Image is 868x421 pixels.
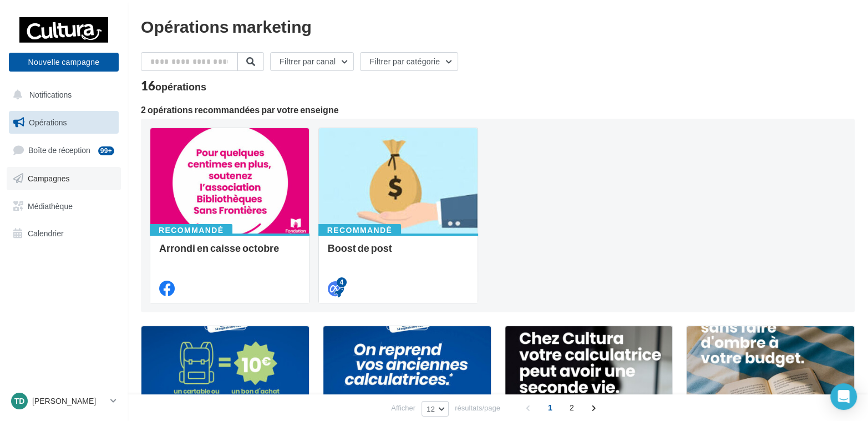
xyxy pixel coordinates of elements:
[7,83,116,106] button: Notifications
[7,111,121,134] a: Opérations
[563,399,581,417] span: 2
[455,403,500,413] span: résultats/page
[141,105,855,114] div: 2 opérations recommandées par votre enseigne
[29,90,72,99] span: Notifications
[391,403,415,413] span: Afficher
[541,399,559,417] span: 1
[9,390,119,412] a: TD [PERSON_NAME]
[7,222,121,245] a: Calendrier
[159,242,300,265] div: Arrondi en caisse octobre
[270,52,354,71] button: Filtrer par canal
[29,118,67,127] span: Opérations
[155,82,206,92] div: opérations
[7,195,121,218] a: Médiathèque
[141,18,855,34] div: Opérations marketing
[318,224,401,236] div: Recommandé
[830,383,857,410] div: Open Intercom Messenger
[427,404,435,413] span: 12
[14,395,25,407] span: TD
[150,224,232,236] div: Recommandé
[360,52,458,71] button: Filtrer par catégorie
[28,145,90,155] span: Boîte de réception
[141,80,206,92] div: 16
[9,53,119,72] button: Nouvelle campagne
[328,242,469,265] div: Boost de post
[98,146,114,155] div: 99+
[28,229,64,238] span: Calendrier
[7,138,121,162] a: Boîte de réception99+
[7,167,121,190] a: Campagnes
[32,395,106,407] p: [PERSON_NAME]
[28,174,70,183] span: Campagnes
[422,401,449,417] button: 12
[28,201,73,210] span: Médiathèque
[337,277,347,287] div: 4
